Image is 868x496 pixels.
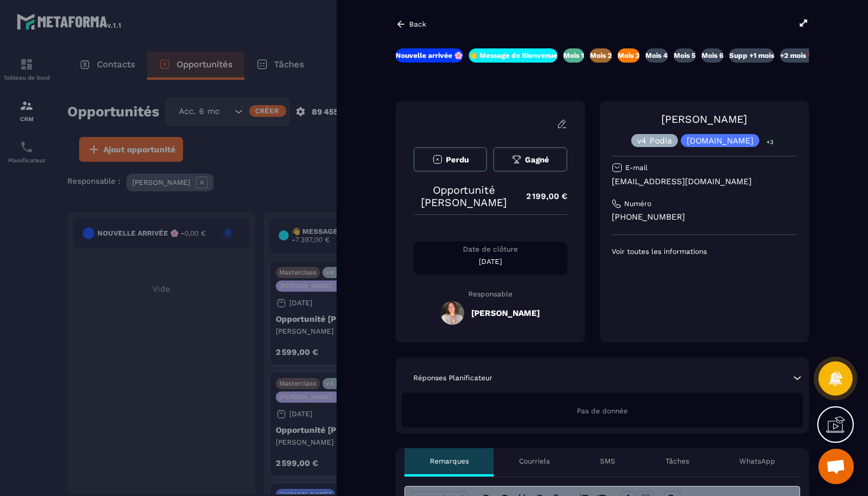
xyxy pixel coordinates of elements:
[762,136,778,148] p: +3
[665,456,689,466] p: Tâches
[612,211,797,223] p: [PHONE_NUMBER]
[625,163,648,172] p: E-mail
[818,449,854,484] a: Ouvrir le chat
[471,308,540,318] h5: [PERSON_NAME]
[612,176,797,187] p: [EMAIL_ADDRESS][DOMAIN_NAME]
[413,290,567,298] p: Responsable
[739,456,775,466] p: WhatsApp
[413,373,492,383] p: Réponses Planificateur
[525,155,549,164] span: Gagné
[430,456,469,466] p: Remarques
[612,247,797,256] p: Voir toutes les informations
[661,113,747,125] a: [PERSON_NAME]
[446,155,469,164] span: Perdu
[624,199,651,208] p: Numéro
[637,136,672,145] p: v4 Podia
[577,407,628,415] span: Pas de donnée
[514,185,567,208] p: 2 199,00 €
[687,136,753,145] p: [DOMAIN_NAME]
[519,456,550,466] p: Courriels
[413,244,567,254] p: Date de clôture
[413,257,567,266] p: [DATE]
[413,184,514,208] p: Opportunité [PERSON_NAME]
[493,147,567,172] button: Gagné
[413,147,487,172] button: Perdu
[600,456,615,466] p: SMS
